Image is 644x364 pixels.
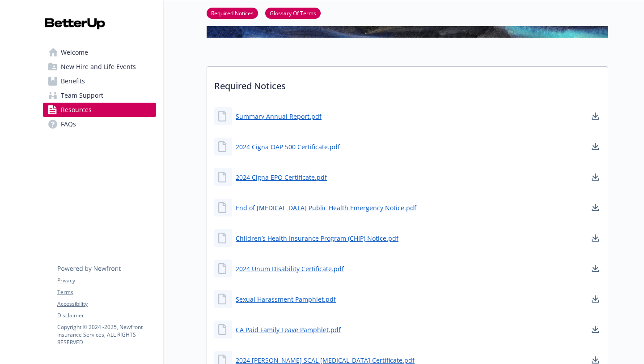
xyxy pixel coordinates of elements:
[236,173,327,182] a: 2024 Cigna EPO Certificate.pdf
[236,112,322,121] a: Summary Annual Report.pdf
[590,172,601,182] a: download document
[57,323,156,346] p: Copyright © 2024 - 2025 , Newfront Insurance Services, ALL RIGHTS RESERVED
[236,264,344,273] a: 2024 Unum Disability Certificate.pdf
[207,9,258,17] a: Required Notices
[61,88,103,103] span: Team Support
[236,234,398,243] a: Children’s Health Insurance Program (CHIP) Notice.pdf
[590,233,601,243] a: download document
[43,45,156,60] a: Welcome
[590,294,601,304] a: download document
[57,300,156,308] a: Accessibility
[236,325,341,334] a: CA Paid Family Leave Pamphlet.pdf
[61,60,136,74] span: New Hire and Life Events
[43,88,156,103] a: Team Support
[590,202,601,213] a: download document
[236,295,336,304] a: Sexual Harassment Pamphlet.pdf
[236,203,416,212] a: End of [MEDICAL_DATA] Public Health Emergency Notice.pdf
[61,74,85,88] span: Benefits
[590,141,601,152] a: download document
[57,312,156,320] a: Disclaimer
[43,60,156,74] a: New Hire and Life Events
[61,103,92,117] span: Resources
[43,117,156,131] a: FAQs
[590,263,601,274] a: download document
[590,324,601,335] a: download document
[265,9,321,17] a: Glossary Of Terms
[57,277,156,285] a: Privacy
[61,45,88,60] span: Welcome
[61,117,76,131] span: FAQs
[236,142,340,152] a: 2024 Cigna OAP 500 Certificate.pdf
[590,111,601,121] a: download document
[43,103,156,117] a: Resources
[207,67,608,100] p: Required Notices
[57,288,156,296] a: Terms
[43,74,156,88] a: Benefits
